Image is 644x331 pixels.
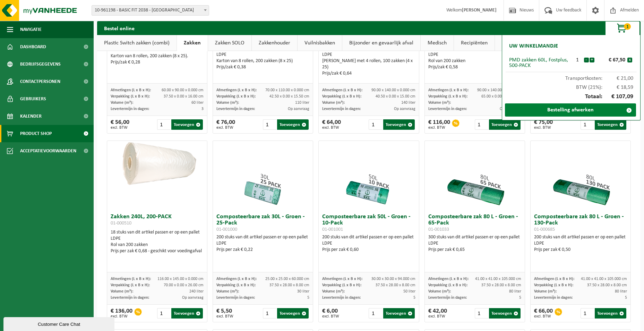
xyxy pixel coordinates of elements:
[454,35,495,51] a: Recipiënten
[428,314,447,319] span: excl. BTW
[428,126,450,130] span: excl. BTW
[322,247,415,253] div: Prijs per zak € 0,60
[534,283,573,287] span: Verpakking (L x B x H):
[495,35,526,51] a: Bigbags
[111,277,151,281] span: Afmetingen (L x B x H):
[277,308,309,319] button: Toevoegen
[421,35,454,51] a: Medisch
[534,234,627,253] div: 200 stuks van dit artikel passen er op een pallet
[164,94,204,99] span: 37.50 x 0.00 x 16.00 cm
[111,119,129,130] div: € 56,00
[20,73,60,90] span: Contactpersonen
[602,76,634,81] span: € 21,00
[509,57,571,68] div: PMD zakken 60L, Fostplus, 500-PACK
[216,314,233,319] span: excl. BTW
[111,94,150,99] span: Verpakking (L x B x H):
[371,277,415,281] span: 30.00 x 30.00 x 94.000 cm
[3,316,116,331] iframe: chat widget
[216,277,257,281] span: Afmetingen (L x B x H):
[587,283,627,287] span: 37.50 x 28.00 x 8.00 cm
[481,283,521,287] span: 37.50 x 28.00 x 8.00 cm
[263,119,276,130] input: 1
[322,70,415,77] div: Prijs/zak € 0,64
[111,289,133,294] span: Volume (m³):
[322,119,341,130] div: € 64,00
[428,101,451,105] span: Volume (m³):
[534,277,574,281] span: Afmetingen (L x B x H):
[475,308,488,319] input: 1
[216,101,239,105] span: Volume (m³):
[164,283,204,287] span: 70.00 x 0.00 x 26.00 cm
[216,119,235,130] div: € 76,00
[111,59,204,66] div: Prijs/zak € 0,28
[428,289,451,294] span: Volume (m³):
[216,45,309,70] div: 52 stuks van dit artikel passen er op een pallet
[111,53,204,59] div: Karton van 8 rollen, 200 zakken (8 x 25).
[506,81,637,90] div: BTW (21%):
[111,221,131,226] span: 01-000510
[216,240,309,247] div: LDPE
[534,240,627,247] div: LDPE
[111,214,204,228] h3: Zakken 240L, 200-PACK
[428,52,521,58] div: LDPE
[428,88,469,92] span: Afmetingen (L x B x H):
[177,35,208,51] a: Zakken
[581,119,594,130] input: 1
[322,234,415,253] div: 200 stuks van dit artikel passen er op een pallet
[376,283,415,287] span: 37.50 x 28.00 x 8.00 cm
[602,85,634,90] span: € 18,59
[394,107,415,111] span: Op aanvraag
[334,141,403,210] img: 01-001001
[322,314,339,319] span: excl. BTW
[20,108,42,125] span: Kalender
[322,58,415,70] div: [PERSON_NAME] met 4 rollen, 100 zakken (4 x 25)
[371,88,415,92] span: 90.00 x 140.00 x 0.000 cm
[322,101,345,105] span: Volume (m³):
[322,88,362,92] span: Afmetingen (L x B x H):
[428,214,521,232] h3: Composteerbare zak 80 L - Groen - 65-Pack
[216,234,309,253] div: 200 stuks van dit artikel passen er op een pallet
[602,94,634,100] span: € 107,09
[322,126,341,130] span: excl. BTW
[590,58,594,62] button: +
[111,248,204,254] div: Prijs per zak € 0,68 - geschikt voor voedingafval
[111,41,204,66] div: 56 stuks van dit artikel passen er op een pallet
[428,308,447,319] div: € 42,00
[322,296,361,300] span: Levertermijn in dagen:
[201,107,204,111] span: 3
[505,103,636,117] a: Bestelling afwerken
[20,125,52,142] span: Product Shop
[581,308,594,319] input: 1
[534,126,553,130] span: excl. BTW
[288,107,309,111] span: Op aanvraag
[171,119,203,130] button: Toevoegen
[534,227,555,232] span: 01-000685
[477,88,521,92] span: 90.00 x 140.00 x 0.000 cm
[500,107,521,111] span: Op aanvraag
[428,227,449,232] span: 01-001033
[297,289,309,294] span: 30 liter
[92,6,209,15] span: 10-961198 - BASIC FIT 2038 - BRUSSEL
[462,8,497,13] strong: [PERSON_NAME]
[428,94,467,99] span: Verpakking (L x B x H):
[157,308,171,319] input: 1
[216,289,239,294] span: Volume (m³):
[369,308,382,319] input: 1
[111,107,149,111] span: Levertermijn in dagen:
[401,101,415,105] span: 140 liter
[208,35,251,51] a: Zakken SOLO
[481,94,521,99] span: 65.00 x 0.00 x 30.00 cm
[403,289,415,294] span: 50 liter
[322,289,345,294] span: Volume (m³):
[475,119,488,130] input: 1
[571,57,584,63] div: 1
[534,296,573,300] span: Levertermijn in dagen:
[216,296,255,300] span: Levertermijn in dagen:
[596,57,627,63] div: € 67,50
[20,56,61,73] span: Bedrijfsgegevens
[111,126,129,130] span: excl. BTW
[111,296,149,300] span: Levertermijn in dagen:
[509,289,521,294] span: 80 liter
[475,277,521,281] span: 41.00 x 41.00 x 105.000 cm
